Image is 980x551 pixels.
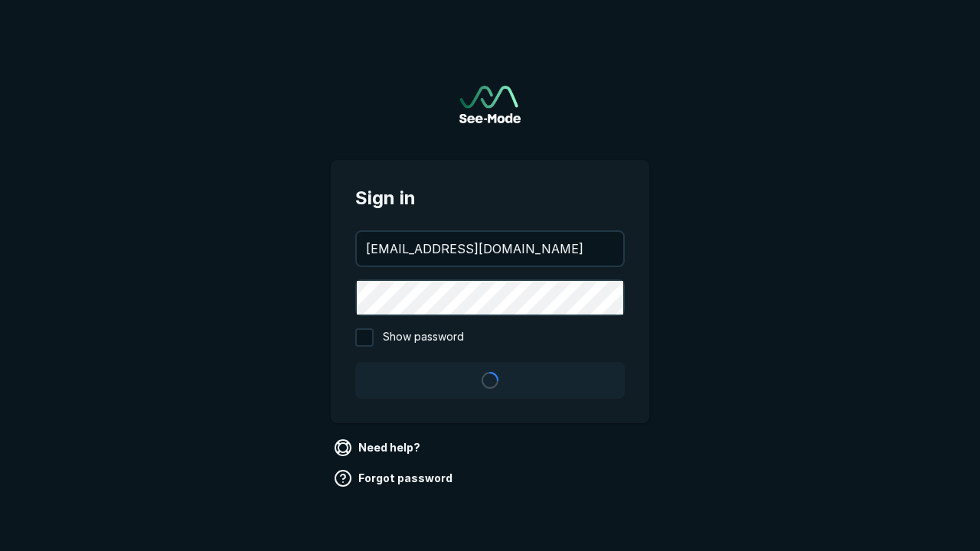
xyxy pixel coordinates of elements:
span: Sign in [355,184,625,212]
input: your@email.com [357,232,623,266]
img: See-Mode Logo [459,86,521,123]
span: Show password [383,328,464,347]
a: Go to sign in [459,86,521,123]
a: Need help? [331,435,426,460]
a: Forgot password [331,466,459,491]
